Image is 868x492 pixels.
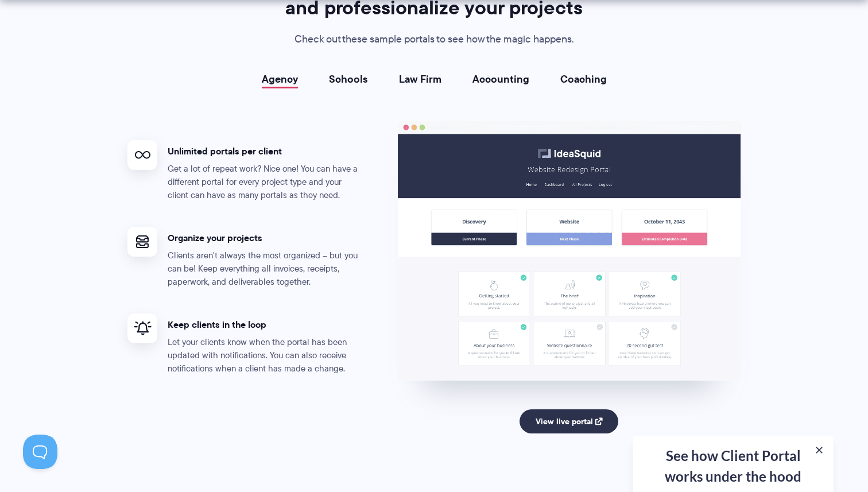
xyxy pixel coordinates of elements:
[262,73,298,85] a: Agency
[168,162,363,202] p: Get a lot of repeat work? Nice one! You can have a different portal for every project type and yo...
[560,73,607,85] a: Coaching
[520,409,619,433] a: View live portal
[168,249,363,289] p: Clients aren't always the most organized – but you can be! Keep everything all invoices, receipts...
[168,145,363,157] h4: Unlimited portals per client
[472,73,529,85] a: Accounting
[23,435,57,469] iframe: Toggle Customer Support
[168,232,363,244] h4: Organize your projects
[195,31,673,48] p: Check out these sample portals to see how the magic happens.
[329,73,368,85] a: Schools
[168,336,363,375] p: Let your clients know when the portal has been updated with notifications. You can also receive n...
[399,73,441,85] a: Law Firm
[168,319,363,331] h4: Keep clients in the loop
